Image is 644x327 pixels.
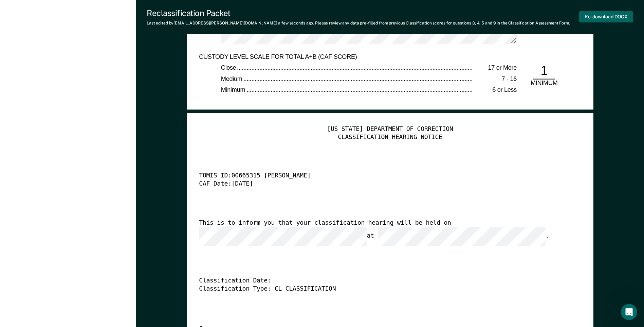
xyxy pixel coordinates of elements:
div: Classification Type: CL CLASSIFICATION [199,285,562,293]
div: 17 or More [473,64,517,72]
span: Medium [221,75,243,82]
div: 6 or Less [473,86,517,94]
button: Re-download DOCX [579,11,633,22]
div: CLASSIFICATION HEARING NOTICE [199,133,581,141]
div: Reclassification Packet [147,8,570,18]
div: 7 - 16 [473,75,517,83]
div: CUSTODY LEVEL SCALE FOR TOTAL A+B (CAF SCORE) [199,53,495,61]
div: [US_STATE] DEPARTMENT OF CORRECTION [199,125,581,134]
div: Classification Date: [199,277,562,285]
div: MINIMUM [528,80,560,88]
div: This is to inform you that your classification hearing will be held on at . [199,219,562,246]
span: Minimum [221,86,246,93]
div: Last edited by [EMAIL_ADDRESS][PERSON_NAME][DOMAIN_NAME] . Please review any data pre-filled from... [147,21,570,25]
div: 1 [533,63,555,80]
iframe: Intercom live chat [621,304,637,320]
span: Close [221,64,237,71]
div: CAF Date: [DATE] [199,180,562,188]
span: a few seconds ago [278,21,313,25]
div: TOMIS ID: 00665315 [PERSON_NAME] [199,172,562,180]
